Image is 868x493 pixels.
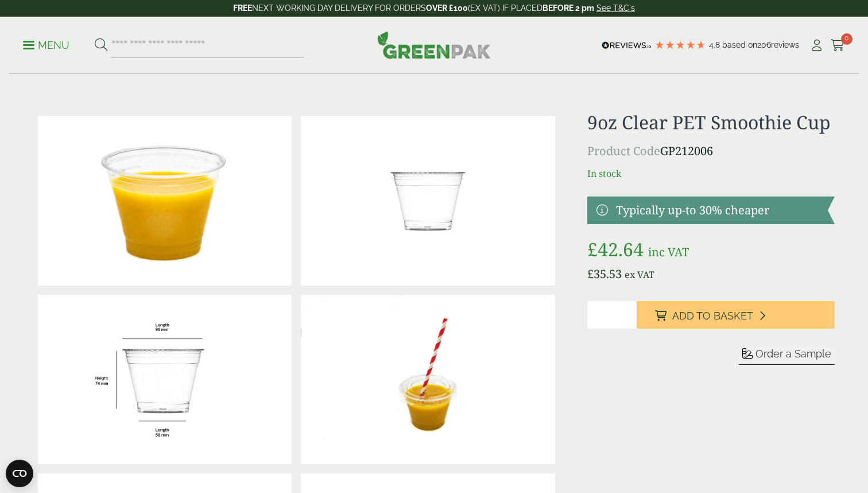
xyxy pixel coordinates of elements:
i: Cart [831,40,845,51]
span: Order a Sample [755,348,831,360]
p: Menu [23,38,69,52]
img: GreenPak Supplies [377,31,491,59]
span: 0 [841,33,852,45]
span: 206 [757,40,771,49]
a: See T&C's [596,3,635,13]
img: 9oz Smoothie [38,295,292,464]
i: My Account [809,40,824,51]
button: Order a Sample [739,347,835,365]
span: 4.8 [709,40,722,49]
a: 0 [831,37,845,54]
bdi: 42.64 [587,237,644,261]
img: 9oz PET Smoothie Cup With Orange Juice [38,116,292,286]
bdi: 35.53 [587,266,622,282]
a: Menu [23,38,69,50]
span: reviews [771,40,799,49]
strong: OVER £100 [426,3,468,13]
img: REVIEWS.io [602,41,652,49]
span: Product Code [587,143,660,159]
span: Add to Basket [672,310,753,322]
span: £ [587,266,594,282]
div: 4.79 Stars [654,40,706,50]
button: Add to Basket [637,301,835,329]
h1: 9oz Clear PET Smoothie Cup [587,111,835,133]
p: In stock [587,167,835,180]
strong: BEFORE 2 pm [542,3,594,13]
p: GP212006 [587,142,835,160]
span: ex VAT [625,268,654,281]
strong: FREE [233,3,252,13]
span: inc VAT [648,244,689,260]
span: Based on [722,40,757,49]
button: Open CMP widget [6,460,33,487]
span: £ [587,237,598,261]
img: 9oz Clear PET Smoothie Cup 0 [301,116,555,286]
img: 9oz PET Smoothie Cup With Orange Juice And Flat Lid With Straw Slot [301,295,555,464]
